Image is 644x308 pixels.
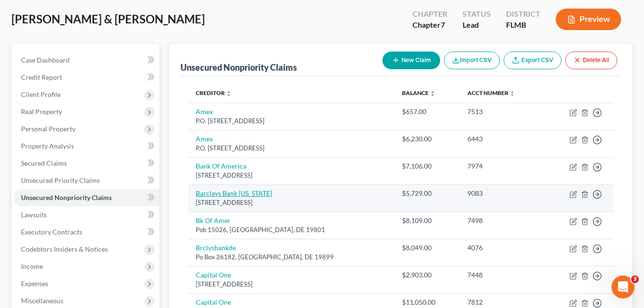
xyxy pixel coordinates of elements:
div: $2,903.00 [402,270,452,280]
div: Chapter [412,20,447,31]
button: Delete All [565,52,617,69]
span: Miscellaneous [21,297,63,305]
div: $7,106.00 [402,161,452,171]
a: Bank Of America [196,162,246,170]
span: Property Analysis [21,142,74,150]
div: 7513 [467,107,537,117]
div: District [506,9,540,20]
span: Lawsuits [21,211,47,219]
a: Bk Of Amer [196,216,231,224]
div: $6,230.00 [402,134,452,144]
a: Capital One [196,271,231,279]
span: Secured Claims [21,159,67,167]
div: 4076 [467,243,537,253]
a: Unsecured Priority Claims [13,172,159,189]
div: [STREET_ADDRESS] [196,198,386,207]
a: Credit Report [13,69,159,86]
iframe: Intercom live chat [612,276,634,298]
div: P.O. [STREET_ADDRESS] [196,144,386,153]
div: $11,050.00 [402,297,452,307]
div: $657.00 [402,107,452,117]
div: Chapter [412,9,447,20]
div: Status [463,9,491,20]
a: Secured Claims [13,155,159,172]
a: Property Analysis [13,138,159,155]
div: 7812 [467,297,537,307]
div: FLMB [506,20,540,31]
a: Capital One [196,298,231,306]
div: 7974 [467,161,537,171]
span: Expenses [21,279,48,287]
span: Income [21,262,43,270]
div: 7498 [467,216,537,225]
div: Unsecured Nonpriority Claims [180,62,297,73]
span: Real Property [21,107,62,116]
i: unfold_more [509,91,515,96]
span: 7 [441,20,445,29]
a: Amex [196,107,213,116]
div: [STREET_ADDRESS] [196,171,386,180]
span: Executory Contracts [21,228,82,236]
a: Barclays Bank [US_STATE] [196,189,272,197]
span: Client Profile [21,90,61,98]
div: 7448 [467,270,537,280]
button: Preview [556,9,621,30]
i: unfold_more [430,91,435,96]
a: Brclysbankde [196,244,236,252]
a: Balance unfold_more [402,89,435,96]
span: Unsecured Nonpriority Claims [21,193,112,202]
i: unfold_more [226,91,232,96]
div: Lead [463,20,491,31]
div: Po Box 26182, [GEOGRAPHIC_DATA], DE 19899 [196,253,386,262]
a: Unsecured Nonpriority Claims [13,189,159,206]
span: Credit Report [21,73,62,81]
a: Case Dashboard [13,52,159,69]
button: Import CSV [444,52,500,69]
a: Executory Contracts [13,223,159,241]
div: Pob 15026, [GEOGRAPHIC_DATA], DE 19801 [196,225,386,234]
span: Personal Property [21,125,75,133]
div: $8,049.00 [402,243,452,253]
div: 6443 [467,134,537,144]
div: 9083 [467,189,537,198]
span: 3 [631,276,639,283]
span: Unsecured Priority Claims [21,176,100,184]
div: $8,109.00 [402,216,452,225]
a: Export CSV [504,52,561,69]
div: P.O. [STREET_ADDRESS] [196,117,386,126]
a: Creditor unfold_more [196,89,232,96]
div: $5,729.00 [402,189,452,198]
span: Codebtors Insiders & Notices [21,245,108,253]
a: Lawsuits [13,206,159,223]
a: Amex [196,135,213,143]
span: Case Dashboard [21,56,70,64]
div: [STREET_ADDRESS] [196,280,386,289]
button: New Claim [382,52,440,69]
span: [PERSON_NAME] & [PERSON_NAME] [11,12,205,26]
a: Acct Number unfold_more [467,89,515,96]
